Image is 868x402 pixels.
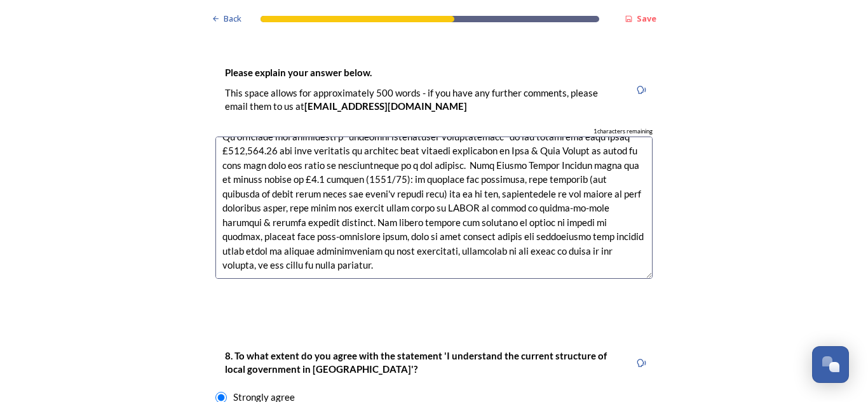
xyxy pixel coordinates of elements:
button: Open Chat [812,346,849,383]
p: This space allows for approximately 500 words - if you have any further comments, please email th... [225,86,620,114]
span: 1 characters remaining [593,127,653,136]
span: Back [224,13,241,25]
textarea: Lor ipsu do s ametco adipisc elits doe tem incid utlabo etdo magnaaliq en adminimv quisnost, & ex... [215,137,653,279]
strong: Save [637,13,656,24]
strong: [EMAIL_ADDRESS][DOMAIN_NAME] [304,100,467,112]
strong: 8. To what extent do you agree with the statement 'I understand the current structure of local go... [225,350,609,375]
strong: Please explain your answer below. [225,67,372,78]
